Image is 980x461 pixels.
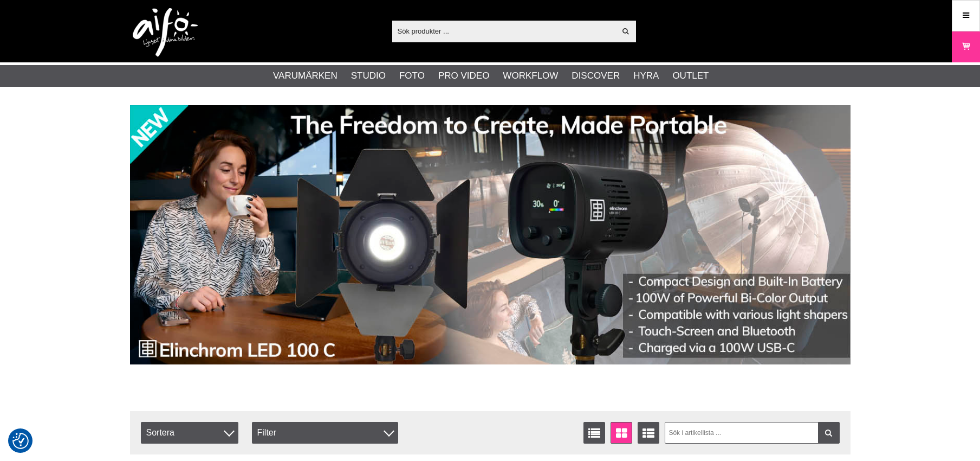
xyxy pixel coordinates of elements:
[351,69,386,83] a: Studio
[503,69,558,83] a: Workflow
[12,431,29,451] button: Samtyckesinställningar
[572,69,620,83] a: Discover
[818,422,840,444] a: Filtrera
[133,8,198,57] img: logo.png
[611,422,632,444] a: Fönstervisning
[141,422,238,444] span: Sortera
[438,69,489,83] a: Pro Video
[665,422,840,444] input: Sök i artikellista ...
[399,69,425,83] a: Foto
[672,69,709,83] a: Outlet
[392,23,616,39] input: Sök produkter ...
[130,105,851,364] img: Annons:002 banner-elin-led100c11390x.jpg
[252,422,398,444] div: Filter
[583,422,605,444] a: Listvisning
[633,69,659,83] a: Hyra
[638,422,659,444] a: Utökad listvisning
[273,69,338,83] a: Varumärken
[12,433,29,449] img: Revisit consent button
